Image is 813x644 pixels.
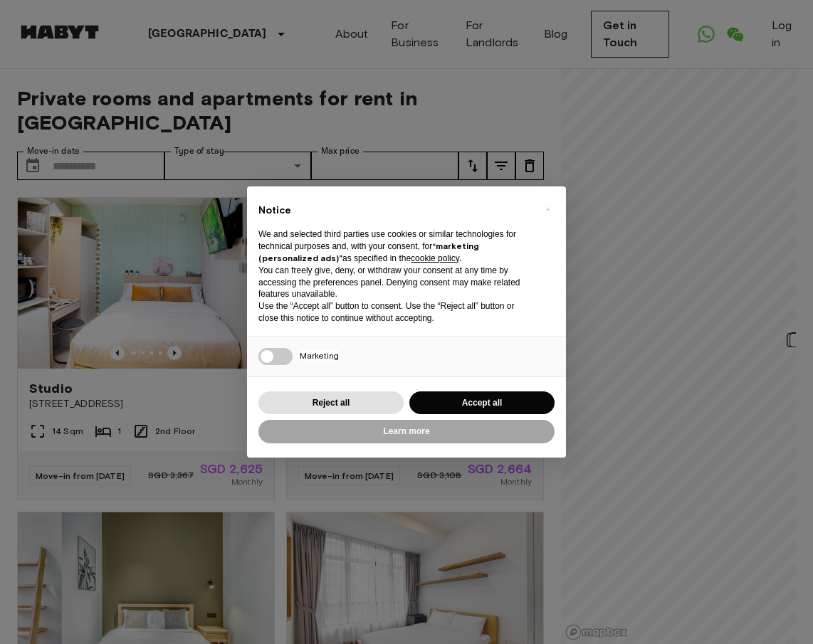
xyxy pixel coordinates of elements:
span: Marketing [300,350,339,361]
p: You can freely give, deny, or withdraw your consent at any time by accessing the preferences pane... [258,265,532,300]
strong: “marketing (personalized ads)” [258,241,479,263]
button: Reject all [258,391,404,415]
button: Close this notice [536,198,559,221]
button: Accept all [409,391,555,415]
a: cookie policy [411,253,459,263]
p: We and selected third parties use cookies or similar technologies for technical purposes and, wit... [258,228,532,264]
p: Use the “Accept all” button to consent. Use the “Reject all” button or close this notice to conti... [258,300,532,324]
h2: Notice [258,204,532,218]
span: × [545,201,550,218]
button: Learn more [258,420,555,443]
